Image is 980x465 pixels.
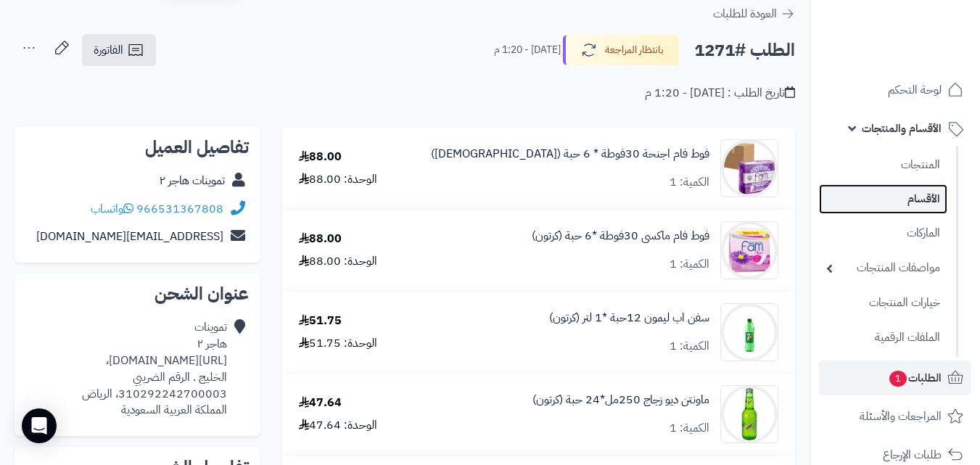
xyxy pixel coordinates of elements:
[721,303,778,361] img: 1747540828-789ab214-413e-4ccd-b32f-1699f0bc-90x90.jpg
[82,34,156,66] a: الفاتورة
[819,73,971,107] a: لوحة التحكم
[299,253,377,270] div: الوحدة: 88.00
[563,35,679,65] button: بانتظار المراجعة
[888,368,942,388] span: الطلبات
[94,41,123,59] span: الفاتورة
[888,80,942,100] span: لوحة التحكم
[819,218,947,249] a: الماركات
[819,252,947,284] a: مواصفات المنتجات
[670,420,709,437] div: الكمية: 1
[670,256,709,273] div: الكمية: 1
[532,228,709,244] a: فوط فام ماكسى 30فوطة *6 حبة (كرتون)
[22,408,57,443] div: Open Intercom Messenger
[136,200,223,218] a: 966531367808
[299,149,342,165] div: 88.00
[819,322,947,353] a: الملفات الرقمية
[694,36,795,65] h2: الطلب #1271
[26,139,249,156] h2: تفاصيل العميل
[160,172,225,189] a: تموينات هاجر ٢
[91,200,133,218] a: واتساب
[299,171,377,188] div: الوحدة: 88.00
[36,228,223,245] a: [EMAIL_ADDRESS][DOMAIN_NAME]
[883,445,942,465] span: طلبات الإرجاع
[819,184,947,214] a: الأقسام
[645,85,795,102] div: تاريخ الطلب : [DATE] - 1:20 م
[713,5,777,22] span: العودة للطلبات
[819,399,971,434] a: المراجعات والأسئلة
[721,221,778,279] img: 1747493016-61c49e48-7bc7-4eeb-adb8-0174fe32-90x90.jpg
[299,313,342,329] div: 51.75
[670,174,709,191] div: الكمية: 1
[549,310,709,326] a: سفن اب ليمون 12حبة *1 لتر (كرتون)
[713,5,795,22] a: العودة للطلبات
[299,395,342,411] div: 47.64
[299,335,377,352] div: الوحدة: 51.75
[721,385,778,443] img: 1747576632-61CXKZ8PxkL._AC_SL1500-90x90.jpg
[670,338,709,355] div: الكمية: 1
[299,417,377,434] div: الوحدة: 47.64
[431,146,709,162] a: فوط فام اجنحة 30فوطة * 6 حبة ([DEMOGRAPHIC_DATA])
[881,11,966,41] img: logo-2.png
[532,392,709,408] a: ماونتن ديو زجاج 250مل*24 حبة (كرتون)
[860,406,942,427] span: المراجعات والأسئلة
[819,149,947,181] a: المنتجات
[819,361,971,395] a: الطلبات1
[26,285,249,303] h2: عنوان الشحن
[819,287,947,318] a: خيارات المنتجات
[889,371,907,387] span: 1
[299,231,342,247] div: 88.00
[494,43,561,57] small: [DATE] - 1:20 م
[721,139,778,197] img: 1747492861-EPhybLiI14l4Psz3e7Z15G1MaVqxuSoN-90x90.jpg
[26,319,227,419] div: تموينات هاجر ٢ [URL][DOMAIN_NAME]، الخليج . الرقم الضريبي 310292242700003، الرياض المملكة العربية...
[862,118,942,139] span: الأقسام والمنتجات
